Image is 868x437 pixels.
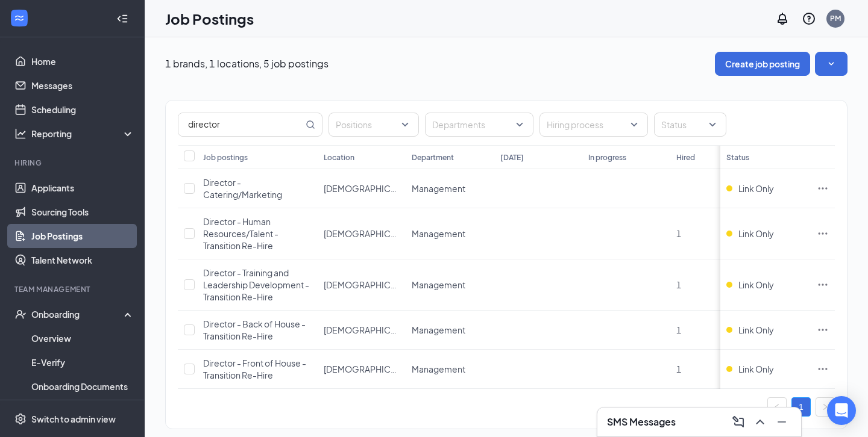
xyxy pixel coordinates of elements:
td: Management [406,259,494,311]
div: Switch to admin view [31,413,116,425]
th: [DATE] [494,145,582,169]
svg: Notifications [775,11,790,26]
div: Onboarding [31,308,124,320]
td: Chick-fil-A Seaford FSR [318,169,406,208]
span: Director - Back of House - Transition Re-Hire [203,318,306,341]
span: Link Only [738,324,774,336]
button: Create job posting [715,52,810,76]
svg: Analysis [14,128,27,140]
span: Management [412,364,465,374]
button: ComposeMessage [729,412,748,432]
td: Chick-fil-A Seaford FSR [318,208,406,259]
svg: QuestionInfo [802,11,816,26]
a: Overview [31,326,134,350]
a: Talent Network [31,248,134,272]
svg: MagnifyingGlass [306,120,315,129]
span: Management [412,228,465,239]
td: Management [406,169,494,208]
a: 1 [792,398,810,416]
p: 1 brands, 1 locations, 5 job postings [165,57,329,70]
span: Link Only [738,279,774,291]
div: Department [412,152,454,163]
span: 1 [676,364,681,374]
span: Director - Training and Leadership Development - Transition Re-Hire [203,267,309,302]
svg: WorkstreamLogo [13,12,25,24]
svg: Ellipses [817,279,829,291]
span: right [822,403,829,411]
a: Job Postings [31,224,134,248]
span: Management [412,324,465,335]
svg: UserCheck [14,308,27,320]
button: right [816,397,835,417]
td: Management [406,350,494,389]
span: 1 [676,228,681,239]
div: Location [324,152,354,163]
div: Open Intercom Messenger [827,396,856,425]
button: ChevronUp [750,412,770,432]
h1: Job Postings [165,8,254,29]
button: Minimize [772,412,791,432]
svg: Ellipses [817,182,829,194]
span: 1 [676,279,681,290]
div: Team Management [14,284,132,294]
div: Reporting [31,128,135,140]
td: Chick-fil-A Seaford FSR [318,311,406,350]
svg: ComposeMessage [731,415,746,429]
span: Director - Front of House - Transition Re-Hire [203,358,306,380]
svg: ChevronUp [753,415,767,429]
span: Link Only [738,363,774,375]
div: Hiring [14,158,132,168]
button: SmallChevronDown [815,52,848,76]
th: In progress [582,145,670,169]
span: Director - Catering/Marketing [203,177,282,200]
input: Search job postings [178,113,303,136]
button: left [767,397,787,417]
th: Hired [670,145,758,169]
svg: Ellipses [817,363,829,375]
a: Messages [31,73,134,98]
span: [DEMOGRAPHIC_DATA]-fil-A Seaford FSR [324,228,489,239]
a: E-Verify [31,350,134,374]
span: [DEMOGRAPHIC_DATA]-fil-A Seaford FSR [324,364,489,374]
span: Management [412,279,465,290]
a: Home [31,49,134,73]
a: Sourcing Tools [31,200,134,224]
span: left [773,403,781,411]
td: Chick-fil-A Seaford FSR [318,259,406,311]
li: Next Page [816,397,835,417]
svg: Ellipses [817,228,829,240]
td: Chick-fil-A Seaford FSR [318,350,406,389]
span: Link Only [738,182,774,194]
td: Management [406,208,494,259]
svg: Ellipses [817,324,829,336]
li: 1 [791,397,811,417]
li: Previous Page [767,397,787,417]
a: Scheduling [31,98,134,122]
th: Status [720,145,811,169]
span: [DEMOGRAPHIC_DATA]-fil-A Seaford FSR [324,324,489,335]
svg: Collapse [116,13,128,25]
div: PM [830,13,841,23]
span: Director - Human Resources/Talent - Transition Re-Hire [203,216,278,251]
h3: SMS Messages [607,415,676,429]
a: Applicants [31,176,134,200]
span: [DEMOGRAPHIC_DATA]-fil-A Seaford FSR [324,279,489,290]
span: Link Only [738,228,774,240]
span: Management [412,183,465,194]
span: [DEMOGRAPHIC_DATA]-fil-A Seaford FSR [324,183,489,194]
svg: Minimize [775,415,789,429]
a: Activity log [31,398,134,423]
a: Onboarding Documents [31,374,134,398]
span: 1 [676,324,681,335]
div: Job postings [203,152,248,163]
svg: Settings [14,413,27,425]
td: Management [406,311,494,350]
svg: SmallChevronDown [825,58,837,70]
